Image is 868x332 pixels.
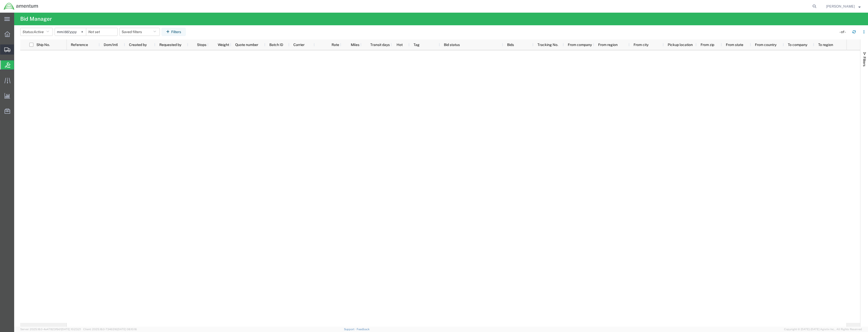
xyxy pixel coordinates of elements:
[319,43,339,47] span: Rate
[117,328,137,331] span: [DATE] 08:10:16
[345,43,359,47] span: Miles
[344,328,357,331] a: Support
[598,43,618,47] span: From region
[129,43,147,47] span: Created by
[71,43,88,47] span: Reference
[839,29,848,35] div: - of -
[826,3,861,9] button: [PERSON_NAME]
[83,328,137,331] span: Client: 2025.18.0-7346316
[634,43,648,47] span: From city
[159,43,181,47] span: Requested by
[86,28,117,36] input: Not set
[365,43,390,47] span: Transit days
[20,28,53,36] button: Status:Active
[726,43,743,47] span: From state
[537,43,558,47] span: Tracking No.
[235,43,258,47] span: Quote number
[826,4,855,9] span: Joe Ricklefs
[212,43,229,47] span: Weight
[862,57,866,66] span: Filters
[119,28,160,36] button: Saved filters
[784,327,862,331] span: Copyright © [DATE]-[DATE] Agistix Inc., All Rights Reserved
[61,328,81,331] span: [DATE] 10:23:21
[701,43,714,47] span: From zip
[668,43,693,47] span: Pickup location
[414,43,420,47] span: Tag
[192,43,206,47] span: Stops
[818,43,833,47] span: To region
[293,43,305,47] span: Carrier
[507,43,514,47] span: Bids
[162,28,186,36] button: Filters
[444,43,460,47] span: Bid status
[755,43,776,47] span: From country
[568,43,592,47] span: From company
[4,3,38,10] img: logo
[20,13,52,25] h4: Bid Manager
[357,328,370,331] a: Feedback
[55,28,86,36] input: Not set
[104,43,118,47] span: Dom/Intl
[397,43,403,47] span: Hot
[20,328,81,331] span: Server: 2025.18.0-4e47823f9d1
[34,30,44,34] span: Active
[269,43,283,47] span: Batch ID
[36,43,50,47] span: Ship No.
[788,43,807,47] span: To company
